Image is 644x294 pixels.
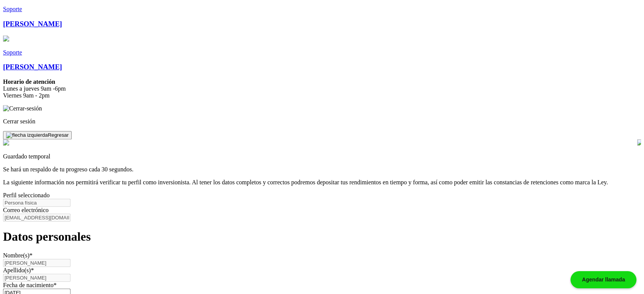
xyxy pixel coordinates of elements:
label: Nombre(s) [3,252,32,259]
p: Guardado temporal [3,153,641,160]
img: whats-contact.f1ec29d3.svg [3,35,9,42]
img: flecha izquierda [6,132,48,138]
button: Regresar [3,131,72,139]
div: Agendar llamada [570,271,636,288]
h3: [PERSON_NAME] [3,20,641,28]
label: Correo electrónico [3,207,49,213]
p: Soporte [3,6,641,13]
img: Cerrar-sesión [3,105,42,112]
h1: Datos personales [3,230,641,244]
img: cross.ed5528e3.svg [637,139,641,145]
p: Cerrar sesión [3,118,641,125]
img: check-circle.3a4c288e.svg [3,139,9,145]
p: Soporte [3,49,641,56]
label: Perfil seleccionado [3,192,50,198]
p: Lunes a jueves 9am -6pm Viernes 9am - 2pm [3,78,641,99]
label: Fecha de nacimiento [3,282,56,288]
p: La siguiente información nos permitirá verificar tu perfil como inversionista. Al tener los datos... [3,179,641,186]
p: Se hará un respaldo de tu progreso cada 30 segundos. [3,166,641,173]
a: Soporte[PERSON_NAME] [3,35,641,72]
b: Horario de atención [3,78,55,85]
h3: [PERSON_NAME] [3,63,641,71]
label: Apellido(s) [3,267,34,273]
a: flecha izquierdaRegresar [3,131,72,138]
